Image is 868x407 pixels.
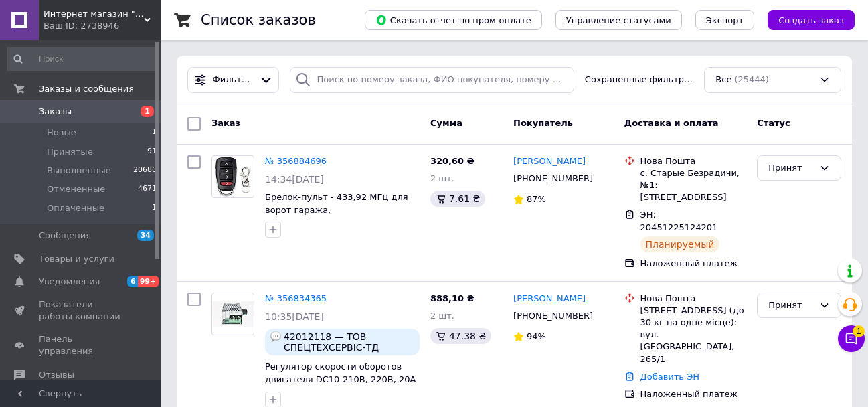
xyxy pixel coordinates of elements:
[214,156,252,197] img: Фото товару
[640,258,747,270] div: Наложенный платеж
[265,156,327,166] a: № 356884696
[640,236,720,252] div: Планируемый
[513,155,586,168] a: [PERSON_NAME]
[39,106,72,118] span: Заказы
[640,388,747,400] div: Наложенный платеж
[513,118,573,128] span: Покупатель
[640,305,747,365] div: [STREET_ADDRESS] (до 30 кг на одне місце): вул. [GEOGRAPHIC_DATA], 265/1
[213,74,254,86] span: Фильтры
[47,165,111,177] span: Выполненные
[734,74,769,84] span: (25444)
[39,253,114,265] span: Товары и услуги
[211,118,240,128] span: Заказ
[39,276,100,288] span: Уведомления
[265,174,324,185] span: 14:34[DATE]
[430,191,485,207] div: 7.61 ₴
[265,192,408,240] a: Брелок-пульт - 433,92 МГц для ворот гаража, радиоуправляемых уличных ворот, шлагбаумов и т.д.
[430,311,454,321] span: 2 шт.
[430,156,474,166] span: 320,60 ₴
[47,127,76,139] span: Новые
[555,10,682,30] button: Управление статусами
[624,118,719,128] span: Доставка и оплата
[768,161,814,175] div: Принят
[270,331,281,342] img: :speech_balloon:
[152,202,157,214] span: 1
[511,170,596,187] div: [PHONE_NUMBER]
[640,293,747,305] div: Нова Пошта
[39,299,124,323] span: Показатели работы компании
[44,8,144,20] span: Интернет магазин "E-To4Ka"
[757,118,790,128] span: Статус
[211,293,254,335] a: Фото товару
[147,146,157,158] span: 91
[640,155,747,167] div: Нова Пошта
[138,183,157,195] span: 4671
[141,106,154,117] span: 1
[706,15,744,25] span: Экспорт
[585,74,693,86] span: Сохраненные фильтры:
[39,83,134,95] span: Заказы и сообщения
[695,10,754,30] button: Экспорт
[265,361,416,384] a: Регулятор скорости оборотов двигателя DC10-210В, 220В, 20A
[212,301,254,327] img: Фото товару
[47,202,104,214] span: Оплаченные
[39,369,74,381] span: Отзывы
[211,155,254,198] a: Фото товару
[127,276,138,287] span: 6
[138,276,160,287] span: 99+
[640,210,718,232] span: ЭН: 20451225124201
[430,293,474,303] span: 888,10 ₴
[44,20,161,32] div: Ваш ID: 2738946
[430,118,462,128] span: Сумма
[39,230,91,242] span: Сообщения
[511,307,596,325] div: [PHONE_NUMBER]
[566,15,671,25] span: Управление статусами
[375,14,531,26] span: Скачать отчет по пром-оплате
[137,230,154,241] span: 34
[201,12,316,28] h1: Список заказов
[284,331,414,353] span: 42012118 — ТОВ СПЕЦТЕХСЕРВІС-ТД [PERSON_NAME]: [PHONE_NUMBER] м.Бровари, відділення Нової Пошти №...
[778,15,844,25] span: Создать заказ
[265,311,324,322] span: 10:35[DATE]
[152,127,157,139] span: 1
[7,47,158,71] input: Поиск
[768,10,855,30] button: Создать заказ
[640,167,747,204] div: с. Старые Безрадичи, №1: [STREET_ADDRESS]
[853,325,865,337] span: 1
[768,299,814,313] div: Принят
[838,325,865,352] button: Чат с покупателем1
[47,183,105,195] span: Отмененные
[430,173,454,183] span: 2 шт.
[640,372,699,382] a: Добавить ЭН
[513,293,586,305] a: [PERSON_NAME]
[365,10,542,30] button: Скачать отчет по пром-оплате
[39,333,124,357] span: Панель управления
[265,293,327,303] a: № 356834365
[754,15,855,25] a: Создать заказ
[430,328,491,344] div: 47.38 ₴
[290,67,574,93] input: Поиск по номеру заказа, ФИО покупателя, номеру телефона, Email, номеру накладной
[527,194,546,204] span: 87%
[133,165,157,177] span: 20680
[715,74,731,86] span: Все
[47,146,93,158] span: Принятые
[527,331,546,341] span: 94%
